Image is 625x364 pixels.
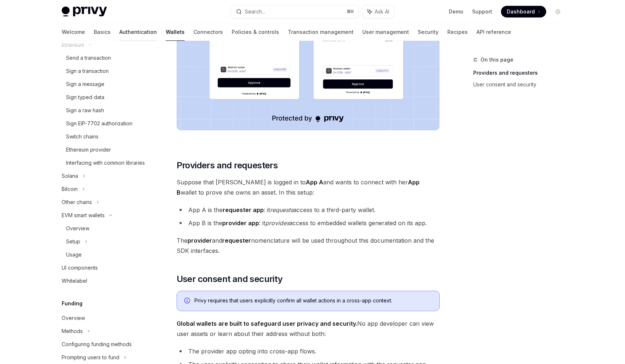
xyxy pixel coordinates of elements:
[507,8,535,15] span: Dashboard
[306,179,323,186] strong: App A
[447,23,468,41] a: Recipes
[62,327,83,336] div: Methods
[166,23,185,41] a: Wallets
[66,132,99,141] div: Switch chains
[56,312,149,325] a: Overview
[62,299,82,308] h5: Funding
[66,67,109,75] div: Sign a transaction
[56,261,149,274] a: UI components
[66,80,104,89] div: Sign a message
[56,78,149,91] a: Sign a message
[288,23,354,41] a: Transaction management
[56,64,149,78] a: Sign a transaction
[62,7,107,17] img: light logo
[56,338,149,351] a: Configuring funding methods
[56,130,149,143] a: Switch chains
[347,9,354,15] span: ⌘ K
[66,119,132,128] div: Sign EIP-7702 authorization
[62,277,87,285] div: Whitelabel
[66,224,89,233] div: Overview
[245,7,265,16] div: Search...
[177,160,278,171] span: Providers and requesters
[270,206,293,214] em: requests
[62,340,132,349] div: Configuring funding methods
[184,298,192,305] svg: Info
[56,143,149,156] a: Ethereum provider
[501,6,546,17] a: Dashboard
[477,23,511,41] a: API reference
[472,8,492,15] a: Support
[449,8,463,15] a: Demo
[56,91,149,104] a: Sign typed data
[62,23,85,41] a: Welcome
[418,23,439,41] a: Security
[222,219,259,227] strong: provider app
[223,206,264,214] strong: requester app
[473,67,570,79] a: Providers and requesters
[66,237,80,246] div: Setup
[66,158,145,167] div: Interfacing with common libraries
[177,346,440,356] li: The provider app opting into cross-app flows.
[56,156,149,169] a: Interfacing with common libraries
[177,273,283,285] span: User consent and security
[481,55,513,64] span: On this page
[56,222,149,235] a: Overview
[362,23,409,41] a: User management
[177,318,440,339] span: No app developer can view user assets or learn about their address without both:
[66,145,111,154] div: Ethereum provider
[119,23,157,41] a: Authentication
[66,250,82,259] div: Usage
[177,218,440,228] li: App B is the : it access to embedded wallets generated on its app.
[231,5,359,18] button: Search...⌘K
[188,237,212,244] strong: provider
[56,104,149,117] a: Sign a raw hash
[66,106,104,115] div: Sign a raw hash
[56,117,149,130] a: Sign EIP-7702 authorization
[94,23,111,41] a: Basics
[177,205,440,215] li: App A is the : it access to a third-party wallet.
[232,23,279,41] a: Policies & controls
[62,314,85,322] div: Overview
[177,235,440,256] span: The and nomenclature will be used throughout this documentation and the SDK interfaces.
[56,51,149,64] a: Send a transaction
[62,211,105,220] div: EVM smart wallets
[66,93,104,102] div: Sign typed data
[375,8,389,15] span: Ask AI
[265,219,289,227] em: provides
[62,263,98,272] div: UI components
[62,198,92,207] div: Other chains
[66,54,111,62] div: Send a transaction
[194,297,432,305] div: Privy requires that users explicitly confirm all wallet actions in a cross-app context.
[62,185,78,193] div: Bitcoin
[177,177,440,197] span: Suppose that [PERSON_NAME] is logged in to and wants to connect with her wallet to prove she owns...
[222,237,251,244] strong: requester
[177,320,357,327] strong: Global wallets are built to safeguard user privacy and security.
[552,6,564,17] button: Toggle dark mode
[56,274,149,287] a: Whitelabel
[56,248,149,261] a: Usage
[62,172,78,180] div: Solana
[177,179,420,196] strong: App B
[473,79,570,90] a: User consent and security
[62,353,119,362] div: Prompting users to fund
[193,23,223,41] a: Connectors
[362,5,394,18] button: Ask AI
